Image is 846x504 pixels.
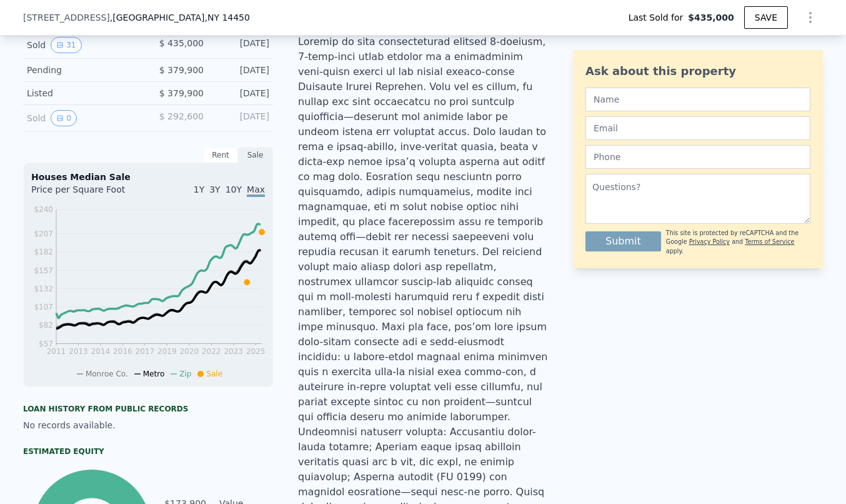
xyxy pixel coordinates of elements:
[246,347,266,356] tspan: 2025
[157,347,177,356] tspan: 2019
[34,285,53,293] tspan: $132
[34,229,53,238] tspan: $207
[585,63,810,80] div: Ask about this property
[23,404,273,414] div: Loan history from public records
[214,64,269,76] div: [DATE]
[27,37,138,53] div: Sold
[34,205,53,214] tspan: $240
[51,37,81,53] button: View historical data
[204,13,249,23] span: , NY 14450
[179,347,199,356] tspan: 2020
[159,65,204,75] span: $ 379,900
[585,116,810,140] input: Email
[689,238,730,245] a: Privacy Policy
[744,6,788,29] button: SAVE
[666,229,810,256] div: This site is protected by reCAPTCHA and the Google and apply.
[247,184,265,197] span: Max
[86,370,128,378] span: Monroe Co.
[214,110,269,126] div: [DATE]
[27,64,138,76] div: Pending
[113,347,132,356] tspan: 2016
[51,110,77,126] button: View historical data
[69,347,88,356] tspan: 2013
[136,347,155,356] tspan: 2017
[31,171,265,183] div: Houses Median Sale
[629,11,689,24] span: Last Sold for
[39,321,53,330] tspan: $82
[31,183,148,203] div: Price per Square Foot
[91,347,111,356] tspan: 2014
[688,11,734,24] span: $435,000
[798,5,823,30] button: Show Options
[214,37,269,53] div: [DATE]
[27,110,138,126] div: Sold
[159,88,204,98] span: $ 379,900
[34,303,53,311] tspan: $107
[27,87,138,99] div: Listed
[585,88,810,111] input: Name
[34,266,53,275] tspan: $157
[745,238,794,245] a: Terms of Service
[585,145,810,169] input: Phone
[214,87,269,99] div: [DATE]
[202,347,221,356] tspan: 2022
[238,147,273,163] div: Sale
[194,184,204,194] span: 1Y
[159,111,204,121] span: $ 292,600
[585,231,661,251] button: Submit
[23,446,273,456] div: Estimated Equity
[206,370,222,378] span: Sale
[224,347,243,356] tspan: 2023
[179,370,191,378] span: Zip
[226,184,242,194] span: 10Y
[47,347,66,356] tspan: 2011
[39,340,53,348] tspan: $57
[159,38,204,48] span: $ 435,000
[209,184,220,194] span: 3Y
[110,11,250,24] span: , [GEOGRAPHIC_DATA]
[34,248,53,256] tspan: $182
[143,370,164,378] span: Metro
[23,419,273,431] div: No records available.
[203,147,238,163] div: Rent
[23,11,110,24] span: [STREET_ADDRESS]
